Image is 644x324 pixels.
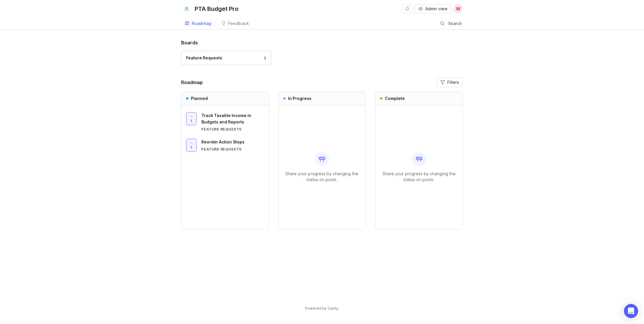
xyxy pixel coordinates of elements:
div: Feature Requests [201,127,264,132]
a: Track Taxable Income in Budgets and ReportsFeature Requests [201,112,264,132]
button: Filters [436,78,463,87]
span: 1 [190,145,192,150]
a: Roadmap [181,18,215,30]
div: Feedback [228,21,249,26]
div: Feature Requests [186,55,222,61]
span: 1 [190,118,192,123]
a: Reorder Action StepsFeature Requests [201,139,264,152]
div: Roadmap [192,21,212,26]
h3: Complete [385,96,405,101]
p: Share your progress by changing the status on posts. [380,171,458,183]
h1: Boards [181,39,463,46]
a: Feedback [218,18,253,30]
div: Feature Requests [201,147,264,152]
button: W [454,4,463,14]
img: PTA Budget Pro logo [181,4,192,14]
span: W [456,5,461,12]
span: Admin view [425,6,447,12]
button: 1 [186,112,197,125]
h3: Planned [191,96,208,101]
button: Notifications [403,4,412,14]
span: Reorder Action Steps [201,139,245,144]
a: Feature Requests2 [181,51,271,65]
div: 2 [261,56,267,61]
a: Powered by Canny [305,305,340,312]
span: Track Taxable Income in Budgets and Reports [201,113,251,124]
h3: In Progress [288,96,311,101]
span: Filters [447,79,459,85]
h2: Roadmap [181,79,203,86]
button: 1 [186,139,197,152]
p: Share your progress by changing the status on posts. [283,171,361,183]
button: Admin view [414,4,451,14]
div: PTA Budget Pro [195,6,238,12]
div: Open Intercom Messenger [624,304,638,318]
